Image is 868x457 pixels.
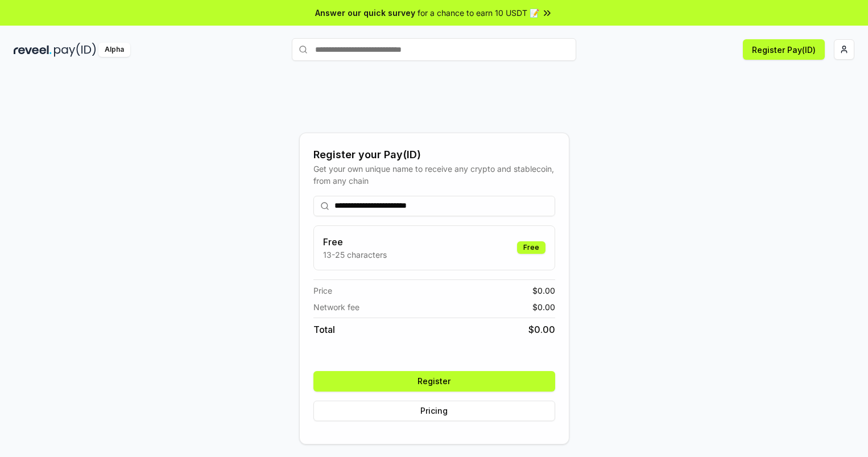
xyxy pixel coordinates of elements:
[313,323,335,336] span: Total
[313,285,332,297] span: Price
[418,7,539,19] span: for a chance to earn 10 USDT 📝
[14,43,52,57] img: reveel_dark
[313,147,555,163] div: Register your Pay(ID)
[54,43,96,57] img: pay_id
[532,301,555,313] span: $ 0.00
[313,301,359,313] span: Network fee
[323,249,387,261] p: 13-25 characters
[528,323,555,336] span: $ 0.00
[743,39,825,60] button: Register Pay(ID)
[313,401,555,421] button: Pricing
[98,43,130,57] div: Alpha
[315,7,415,19] span: Answer our quick survey
[313,163,555,187] div: Get your own unique name to receive any crypto and stablecoin, from any chain
[517,241,545,254] div: Free
[532,285,555,297] span: $ 0.00
[313,371,555,392] button: Register
[323,235,387,249] h3: Free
